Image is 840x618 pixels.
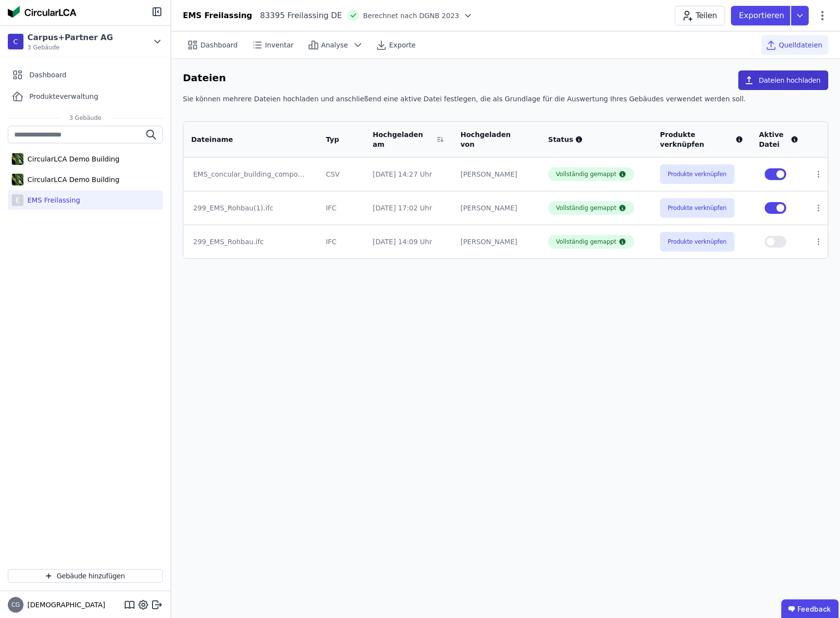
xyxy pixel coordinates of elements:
[738,70,828,90] button: Dateien hochladen
[556,170,617,178] div: Vollständig gemappt
[373,237,444,247] div: [DATE] 14:09 Uhr
[23,175,119,184] div: CircularLCA Demo Building
[660,130,744,149] div: Produkte verknüpfen
[373,169,444,179] div: [DATE] 14:27 Uhr
[193,169,308,179] div: EMS_concular_building_components_template.xlsx
[23,154,119,164] div: CircularLCA Demo Building
[326,135,345,144] div: Typ
[27,44,113,51] span: 3 Gebäude
[759,130,798,149] div: Aktive Datei
[548,135,644,144] div: Status
[461,203,532,213] div: [PERSON_NAME]
[461,237,532,247] div: [PERSON_NAME]
[461,169,532,179] div: [PERSON_NAME]
[8,34,23,49] div: C
[23,600,105,610] span: [DEMOGRAPHIC_DATA]
[373,130,433,149] div: Hochgeladen am
[191,135,298,144] div: Dateiname
[660,198,734,218] button: Produkte verknüpfen
[326,203,357,213] div: IFC
[739,10,786,22] p: Exportieren
[200,40,238,50] span: Dashboard
[29,92,98,101] span: Produkteverwaltung
[23,195,80,205] div: EMS Freilassing
[29,70,66,80] span: Dashboard
[183,94,828,112] div: Sie können mehrere Dateien hochladen und anschließend eine aktive Datei festlegen, die als Grundl...
[11,602,20,608] span: CG
[389,40,416,50] span: Exporte
[8,6,76,18] img: Concular
[461,130,521,149] div: Hochgeladen von
[675,6,725,25] button: Teilen
[60,114,111,122] span: 3 Gebäude
[183,10,252,22] div: EMS Freilassing
[556,204,617,212] div: Vollständig gemappt
[193,237,308,247] div: 299_EMS_Rohbau.ifc
[326,169,357,179] div: CSV
[252,10,342,22] div: 83395 Freilassing DE
[193,203,308,213] div: 299_EMS_Rohbau(1).ifc
[27,32,113,44] div: Carpus+Partner AG
[12,151,23,167] img: CircularLCA Demo Building
[183,70,226,86] h6: Dateien
[556,238,617,246] div: Vollständig gemappt
[326,237,357,247] div: IFC
[660,164,734,184] button: Produkte verknüpfen
[321,40,348,50] span: Analyse
[363,11,459,21] span: Berechnet nach DGNB 2023
[265,40,294,50] span: Inventar
[12,194,23,206] div: E
[8,569,163,583] button: Gebäude hinzufügen
[373,203,444,213] div: [DATE] 17:02 Uhr
[660,232,734,252] button: Produkte verknüpfen
[12,172,23,187] img: CircularLCA Demo Building
[779,40,822,50] span: Quelldateien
